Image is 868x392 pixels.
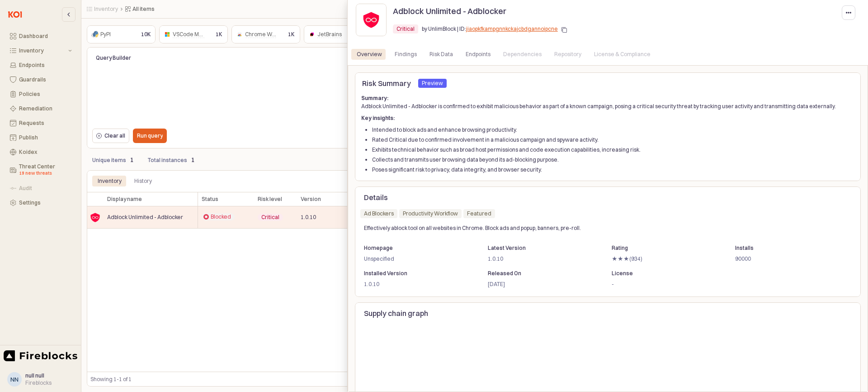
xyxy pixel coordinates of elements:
[735,244,840,252] p: Installs
[466,25,558,32] a: jiaopkfkampgnnkckajcbdgannoipcne
[372,126,854,134] li: Intended to block ads and enhance browsing productivity.
[364,308,852,319] p: Supply chain graph
[488,255,592,263] p: 1.0.10
[498,49,547,60] div: Dependencies
[364,269,468,277] p: Installed Version
[357,49,382,60] div: Overview
[364,224,811,232] p: Effectively ablock tool on all websites in Chrome. Block ads and popup, banners, pre-roll.
[393,5,506,17] p: Adblock Unlimited - Adblocker
[364,255,468,263] p: Unspecified
[429,49,453,60] div: Risk Data
[372,146,854,154] li: Exhibits technical behavior such as broad host permissions and code execution capabilities, incre...
[372,136,854,144] li: Rated Critical due to confirmed involvement in a malicious campaign and spyware activity.
[364,280,468,288] p: 1.0.10
[488,269,592,277] p: Released On
[364,244,468,252] p: Homepage
[372,166,854,174] li: Poses significant risk to privacy, data integrity, and browser security.
[422,79,443,88] div: Preview
[364,209,394,218] div: Ad Blockers
[594,49,651,60] div: License & Compliance
[554,49,581,60] div: Repository
[364,192,852,203] p: Details
[403,209,458,218] div: Productivity Workflow
[351,49,387,60] div: Overview
[735,255,840,263] p: 90000
[460,49,496,60] div: Endpoints
[612,280,716,288] p: -
[362,78,411,89] p: Risk Summary
[364,326,852,391] iframe: SupplyChainGraph
[549,49,587,60] div: Repository
[361,95,388,101] strong: Summary:
[612,269,716,277] p: License
[488,244,592,252] p: Latest Version
[396,24,415,33] div: Critical
[389,49,422,60] div: Findings
[361,115,395,121] strong: Key insights:
[372,156,854,164] li: Collects and transmits user browsing data beyond its ad-blocking purpose.
[612,255,716,263] p: ★★★(934)
[488,280,592,288] p: [DATE]
[467,209,491,218] div: Featured
[503,49,542,60] div: Dependencies
[395,49,417,60] div: Findings
[589,49,656,60] div: License & Compliance
[612,244,716,252] p: Rating
[424,49,458,60] div: Risk Data
[422,25,558,33] p: by UnlimBlock | ID:
[466,49,491,60] div: Endpoints
[361,94,854,110] p: Adblock Unlimited - Adblocker is confirmed to exhibit malicious behavior as part of a known campa...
